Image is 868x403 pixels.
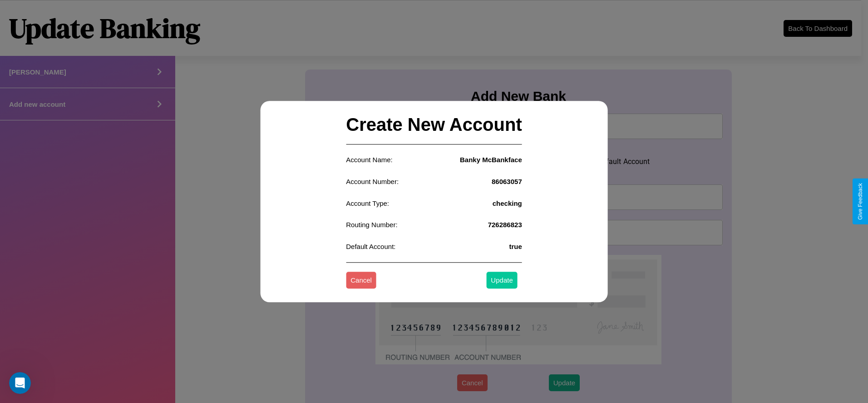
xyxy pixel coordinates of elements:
h4: Banky McBankface [460,156,522,164]
p: Routing Number: [346,219,397,231]
h4: checking [493,199,522,207]
p: Default Account: [346,240,395,253]
h4: true [509,243,522,250]
p: Account Number: [346,175,399,188]
button: Cancel [346,272,376,289]
p: Account Type: [346,197,389,209]
h4: 726286823 [488,221,522,229]
h4: 86063057 [492,178,522,185]
div: Give Feedback [857,183,863,220]
h2: Create New Account [346,105,522,144]
iframe: Intercom live chat [9,372,31,394]
button: Update [486,272,517,289]
p: Account Name: [346,154,393,166]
